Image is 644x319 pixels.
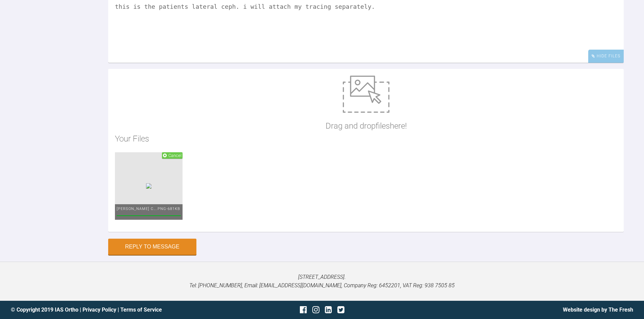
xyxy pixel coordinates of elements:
[588,50,624,63] div: Hide Files
[563,307,633,313] a: Website design by The Fresh
[82,307,116,313] a: Privacy Policy
[146,183,151,189] img: be8b1148-5b38-4a59-a80c-3a9c21e5227c
[168,153,182,158] span: Cancel
[11,305,218,314] div: © Copyright 2019 IAS Ortho | |
[117,207,180,211] span: [PERSON_NAME] C….png - 681KB
[120,307,162,313] a: Terms of Service
[326,119,407,132] p: Drag and drop files here!
[11,273,633,290] p: [STREET_ADDRESS]. Tel: [PHONE_NUMBER], Email: [EMAIL_ADDRESS][DOMAIN_NAME], Company Reg: 6452201,...
[108,239,196,255] button: Reply to Message
[115,132,617,145] h2: Your Files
